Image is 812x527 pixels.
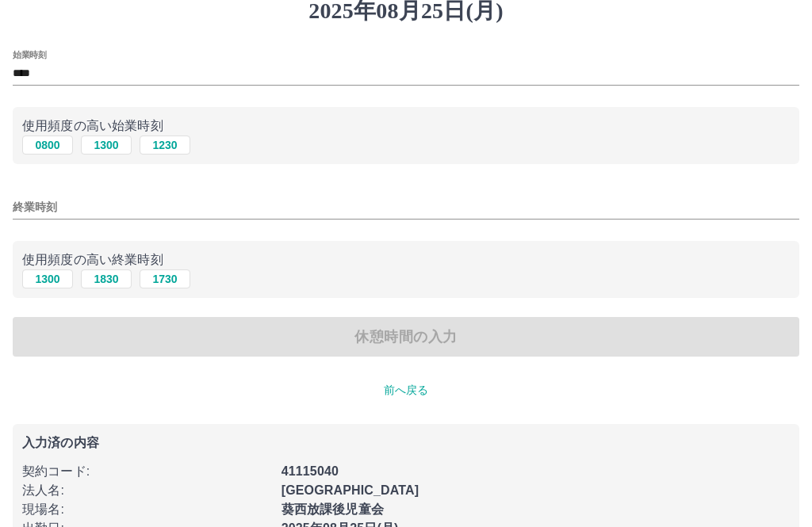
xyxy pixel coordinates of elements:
[22,116,790,136] p: 使用頻度の高い始業時刻
[22,136,73,155] button: 0800
[22,481,272,500] p: 法人名 :
[81,136,132,155] button: 1300
[282,502,384,516] b: 葵西放課後児童会
[282,483,419,497] b: [GEOGRAPHIC_DATA]
[22,500,272,519] p: 現場名 :
[81,269,132,288] button: 1830
[282,464,339,478] b: 41115040
[22,250,790,269] p: 使用頻度の高い終業時刻
[22,437,790,449] p: 入力済の内容
[13,48,46,60] label: 始業時刻
[13,382,799,399] p: 前へ戻る
[140,269,190,288] button: 1730
[22,269,73,288] button: 1300
[22,462,272,481] p: 契約コード :
[140,136,190,155] button: 1230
